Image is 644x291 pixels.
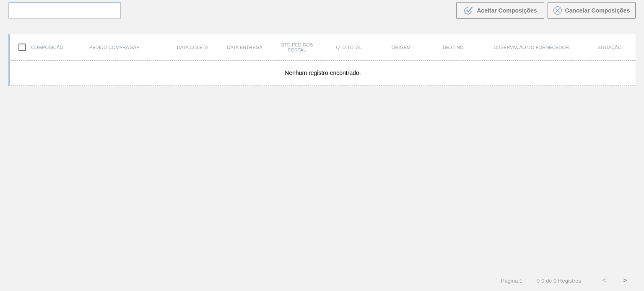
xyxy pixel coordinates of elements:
[271,42,323,52] div: Qtd Pedidos Portal
[285,70,361,76] span: Nenhum registro encontrado.
[477,7,537,14] span: Aceitar Composições
[479,45,584,50] div: Observação do Fornecedor
[427,45,479,50] div: Destino
[375,45,427,50] div: Origem
[166,45,218,50] div: Data coleta
[535,278,581,284] span: 0 - 0 de 0 Registros
[501,278,522,284] span: Página : 1
[594,270,615,291] button: <
[62,45,166,50] div: Pedido Compra SAP
[323,45,375,50] div: Qtd Total
[10,39,62,56] div: Composição
[548,2,636,19] button: Cancelar Composições
[456,2,544,19] button: Aceitar Composições
[615,270,636,291] button: >
[565,7,630,14] span: Cancelar Composições
[218,45,270,50] div: Data Entrega
[584,45,636,50] div: Situação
